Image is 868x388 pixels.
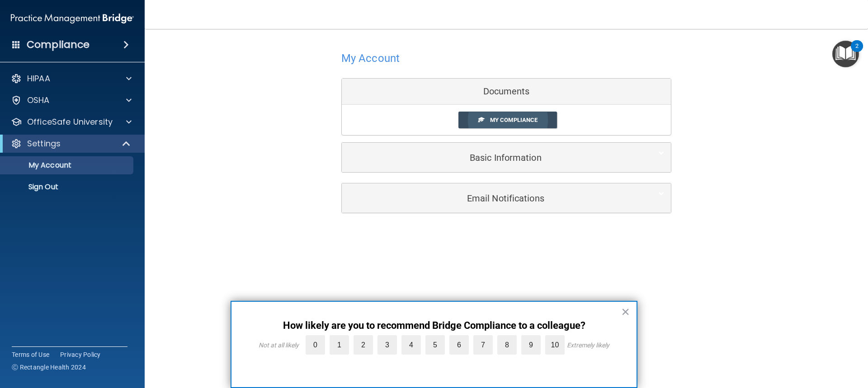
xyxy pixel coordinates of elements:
p: My Account [6,161,129,170]
img: PMB logo [11,9,134,28]
label: 2 [354,335,373,355]
a: Terms of Use [12,350,49,359]
div: Not at all likely [259,341,299,349]
label: 10 [545,335,565,355]
h4: My Account [341,52,400,64]
div: 2 [855,46,859,58]
p: OSHA [27,95,50,106]
label: 9 [521,335,541,355]
label: 6 [449,335,469,355]
div: Extremely likely [567,341,609,349]
label: 4 [401,335,421,355]
p: How likely are you to recommend Bridge Compliance to a colleague? [250,320,618,332]
label: 8 [497,335,517,355]
p: Sign Out [6,182,129,192]
label: 7 [473,335,493,355]
iframe: Drift Widget Chat Controller [712,324,857,360]
label: 5 [425,335,445,355]
button: Open Resource Center, 2 new notifications [832,41,859,67]
button: Close [621,304,630,319]
div: Documents [342,79,671,105]
label: 0 [306,335,325,355]
p: Settings [27,138,61,149]
h4: Compliance [27,38,90,51]
span: Ⓒ Rectangle Health 2024 [12,363,86,372]
a: Privacy Policy [60,350,101,359]
label: 1 [330,335,349,355]
p: OfficeSafe University [27,117,113,127]
p: HIPAA [27,73,50,84]
span: My Compliance [490,117,538,123]
label: 3 [377,335,397,355]
h5: Basic Information [349,153,637,163]
h5: Email Notifications [349,193,637,203]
